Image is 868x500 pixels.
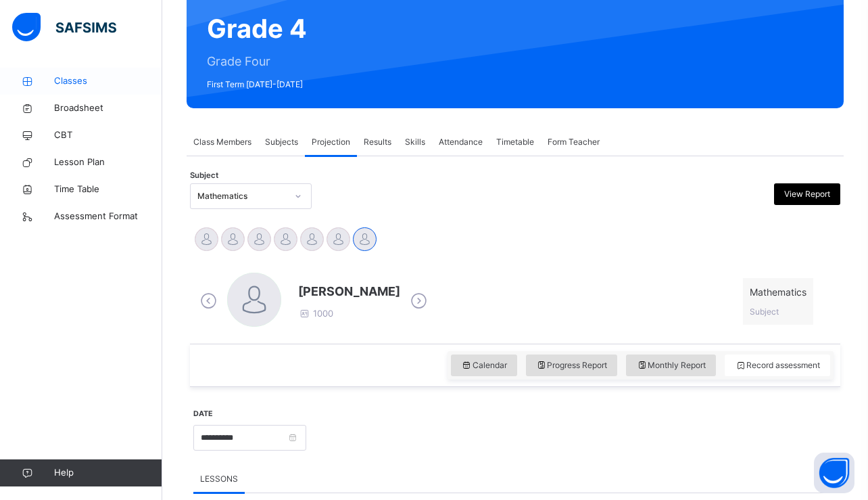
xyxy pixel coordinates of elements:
[750,285,806,299] span: Mathematics
[814,453,854,493] button: Open asap
[784,188,830,200] span: View Report
[54,156,162,169] span: Lesson Plan
[190,170,218,181] span: Subject
[298,308,333,319] span: 1000
[750,306,779,317] span: Subject
[54,74,162,88] span: Classes
[496,136,534,148] span: Timetable
[636,359,706,371] span: Monthly Report
[461,359,507,371] span: Calendar
[265,136,298,148] span: Subjects
[54,129,162,142] span: CBT
[536,359,608,371] span: Progress Report
[200,473,238,485] span: LESSONS
[298,282,400,300] span: [PERSON_NAME]
[364,136,391,148] span: Results
[405,136,425,148] span: Skills
[193,409,213,419] label: Date
[54,466,162,480] span: Help
[54,183,162,196] span: Time Table
[54,210,162,223] span: Assessment Format
[197,190,287,202] div: Mathematics
[735,359,820,371] span: Record assessment
[193,136,251,148] span: Class Members
[12,13,116,41] img: safsims
[439,136,483,148] span: Attendance
[548,136,600,148] span: Form Teacher
[312,136,350,148] span: Projection
[54,101,162,115] span: Broadsheet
